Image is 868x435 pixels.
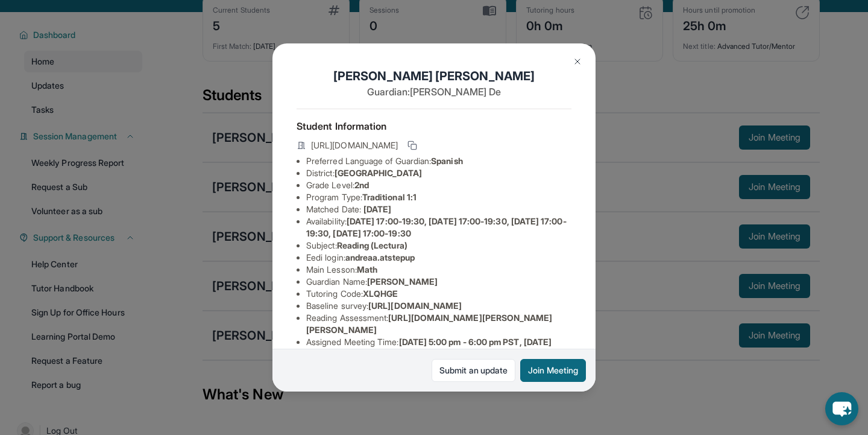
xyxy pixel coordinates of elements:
p: Guardian: [PERSON_NAME] De [297,84,571,99]
li: Tutoring Code : [306,288,571,300]
li: Subject : [306,240,571,252]
button: chat-button [825,392,858,425]
li: Eedi login : [306,252,571,264]
h1: [PERSON_NAME] [PERSON_NAME] [297,68,571,84]
span: [DATE] [363,204,391,214]
span: Traditional 1:1 [362,192,417,202]
a: Submit an update [432,359,515,382]
span: [GEOGRAPHIC_DATA] [335,168,422,178]
li: Reading Assessment : [306,312,571,336]
span: [URL][DOMAIN_NAME][PERSON_NAME][PERSON_NAME] [306,313,553,335]
h4: Student Information [297,119,571,133]
span: [DATE] 5:00 pm - 6:00 pm PST, [DATE] 5:00 pm - 6:00 pm PST [306,337,552,359]
li: Availability: [306,215,571,240]
span: 2nd [354,180,369,190]
img: Close Icon [573,57,582,66]
span: [URL][DOMAIN_NAME] [311,139,398,151]
span: XLQHGE [363,288,398,299]
li: Matched Date: [306,203,571,215]
button: Copy link [405,138,420,153]
span: Math [357,264,377,275]
span: [URL][DOMAIN_NAME] [368,300,462,311]
span: Spanish [431,156,463,166]
span: [PERSON_NAME] [367,276,438,287]
button: Join Meeting [520,359,586,382]
span: [DATE] 17:00-19:30, [DATE] 17:00-19:30, [DATE] 17:00-19:30, [DATE] 17:00-19:30 [306,216,567,238]
span: Reading (Lectura) [337,240,407,250]
li: Program Type: [306,191,571,203]
li: Baseline survey : [306,300,571,312]
li: Grade Level: [306,179,571,191]
li: District: [306,167,571,179]
li: Main Lesson : [306,264,571,276]
li: Assigned Meeting Time : [306,336,571,360]
li: Guardian Name : [306,276,571,288]
li: Preferred Language of Guardian: [306,155,571,167]
span: andreaa.atstepup [345,252,415,262]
